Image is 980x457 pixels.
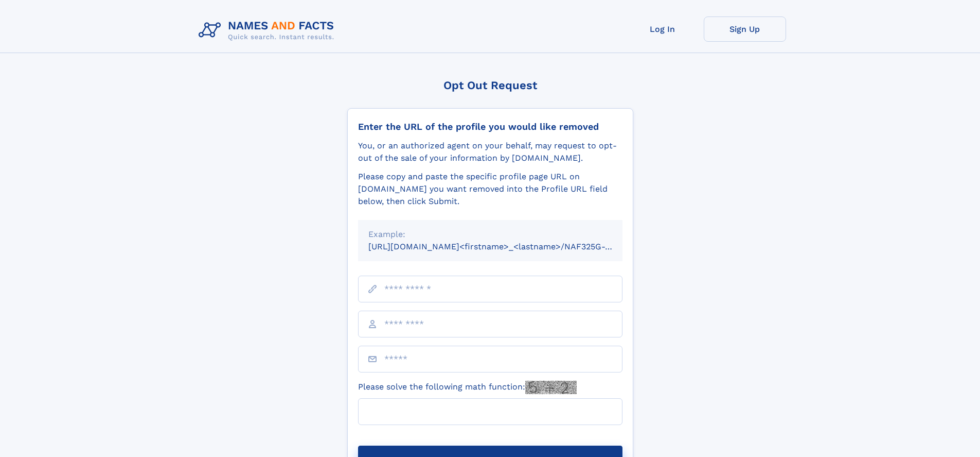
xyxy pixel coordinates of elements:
[347,79,633,92] div: Opt Out Request
[358,140,622,164] div: You, or an authorized agent on your behalf, may request to opt-out of the sale of your informatio...
[704,16,786,42] a: Sign Up
[358,121,622,132] div: Enter the URL of the profile you would like removed
[358,171,622,208] div: Please copy and paste the specific profile page URL on [DOMAIN_NAME] you want removed into the Pr...
[368,242,642,251] small: [URL][DOMAIN_NAME]<firstname>_<lastname>/NAF325G-xxxxxxxx
[194,16,343,44] img: Logo Names and Facts
[368,228,612,241] div: Example:
[621,16,704,42] a: Log In
[358,381,577,394] label: Please solve the following math function:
